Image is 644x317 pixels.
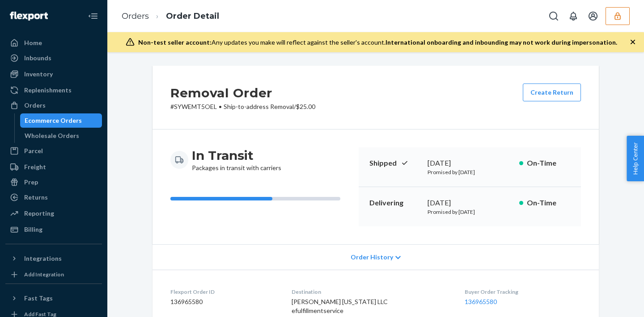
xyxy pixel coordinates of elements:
dd: 136965580 [170,297,277,306]
a: Returns [5,190,102,204]
div: Inventory [24,70,53,79]
button: Integrations [5,251,102,266]
div: Inbounds [24,54,51,63]
h2: Removal Order [170,83,315,102]
dt: Flexport Order ID [170,288,277,296]
div: Billing [24,225,42,234]
a: Billing [5,222,102,237]
div: [DATE] [428,198,512,208]
div: Wholesale Orders [25,131,79,140]
div: Prep [24,178,38,187]
div: Freight [24,163,46,171]
button: Open Search Box [545,7,563,25]
button: Help Center [627,136,644,181]
a: Inbounds [5,51,102,65]
a: Inventory [5,67,102,81]
div: Parcel [24,146,43,155]
a: Wholesale Orders [20,129,102,143]
a: Ecommerce Orders [20,113,102,128]
p: Promised by [DATE] [428,208,512,216]
span: Order History [351,253,393,262]
ol: breadcrumbs [114,3,226,29]
div: Ecommerce Orders [25,116,82,125]
p: Promised by [DATE] [428,168,512,176]
a: Parcel [5,144,102,158]
img: Flexport logo [10,12,48,21]
a: Freight [5,160,102,174]
a: Orders [122,11,149,21]
div: Integrations [24,254,62,263]
button: Create Return [523,83,581,101]
button: Close Navigation [84,7,102,25]
dt: Buyer Order Tracking [465,288,581,296]
p: On-Time [527,198,570,208]
a: Order Detail [166,11,219,21]
a: Orders [5,98,102,113]
iframe: Opens a widget where you can chat to one of our agents [586,290,635,313]
div: Replenishments [24,86,72,95]
dt: Destination [292,288,450,296]
div: Reporting [24,209,54,218]
button: Fast Tags [5,291,102,305]
div: Fast Tags [24,294,53,303]
a: Home [5,36,102,50]
a: Add Integration [5,269,102,280]
a: 136965580 [465,298,497,305]
div: Packages in transit with carriers [192,147,281,172]
span: • [219,103,222,110]
button: Open notifications [564,7,582,25]
p: Shipped [369,158,420,168]
p: # SYWEMT5OEL / $25.00 [170,102,315,111]
p: Delivering [369,198,420,208]
span: Ship-to-address Removal [224,103,294,110]
div: Returns [24,193,48,202]
div: Home [24,38,42,47]
span: International onboarding and inbounding may not work during impersonation. [386,38,617,46]
div: Add Integration [24,271,64,278]
div: Orders [24,101,46,110]
a: Replenishments [5,83,102,97]
a: Prep [5,175,102,189]
span: Non-test seller account: [138,38,212,46]
div: Any updates you make will reflect against the seller's account. [138,38,617,47]
button: Open account menu [584,7,602,25]
a: Reporting [5,206,102,221]
p: On-Time [527,158,570,168]
div: [DATE] [428,158,512,168]
h3: In Transit [192,147,281,163]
